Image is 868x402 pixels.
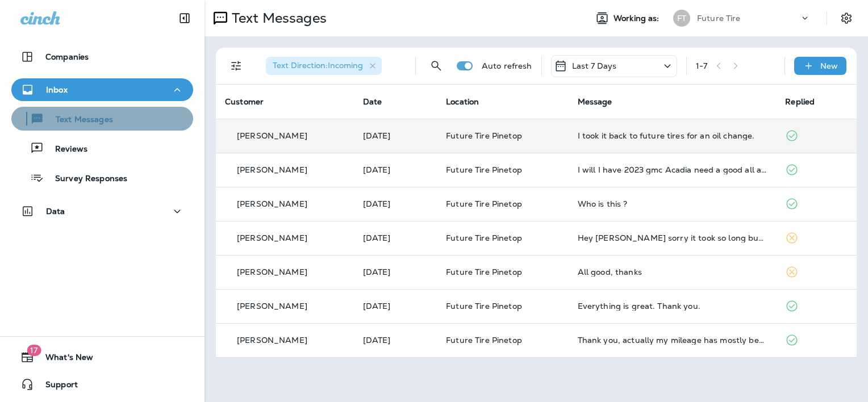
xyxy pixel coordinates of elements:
div: Thank you, actually my mileage has mostly been locally lately and I'm out on of town; car parked ... [578,336,767,345]
p: Future Tire [697,14,741,23]
div: FT [673,10,690,27]
button: Text Messages [11,107,193,131]
span: Future Tire Pinetop [446,267,522,277]
p: [PERSON_NAME] [237,131,307,140]
p: Inbox [46,85,68,94]
p: Companies [45,52,89,61]
p: Data [46,207,65,216]
span: Future Tire Pinetop [446,131,522,141]
p: Sep 8, 2025 09:49 AM [363,336,428,345]
p: Reviews [44,144,87,155]
span: Future Tire Pinetop [446,165,522,175]
span: Text Direction : Incoming [273,60,363,70]
button: Search Messages [425,55,448,77]
span: Location [446,97,479,107]
span: Support [34,380,78,393]
div: Hey Rex sorry it took so long but I emailed you those pictures. [578,233,767,242]
p: [PERSON_NAME] [237,336,307,345]
p: [PERSON_NAME] [237,301,307,311]
span: What's New [34,353,93,366]
button: Reviews [11,136,193,160]
div: Text Direction:Incoming [266,57,382,75]
p: Last 7 Days [572,61,617,70]
button: Survey Responses [11,166,193,190]
div: I took it back to future tires for an oil change. [578,131,767,140]
p: Sep 16, 2025 09:38 AM [363,131,428,140]
span: Date [363,97,382,107]
button: 17What's New [11,346,193,368]
p: Sep 12, 2025 12:10 PM [363,233,428,242]
span: Future Tire Pinetop [446,199,522,209]
p: Auto refresh [482,61,532,70]
div: Everything is great. Thank you. [578,301,767,311]
div: I will I have 2023 gmc Acadia need a good all around tire 50000 miles or more I going to Oklahoma... [578,165,767,174]
div: All good, thanks [578,267,767,277]
button: Support [11,373,193,396]
p: [PERSON_NAME] [237,165,307,174]
span: Future Tire Pinetop [446,233,522,243]
button: Collapse Sidebar [169,7,201,30]
button: Filters [225,55,248,77]
p: Sep 16, 2025 08:45 AM [363,165,428,174]
p: [PERSON_NAME] [237,233,307,242]
span: Working as: [614,14,662,23]
button: Settings [836,8,857,28]
span: Future Tire Pinetop [446,335,522,345]
span: 17 [27,345,41,356]
p: Sep 10, 2025 08:04 AM [363,301,428,311]
span: Message [578,97,612,107]
p: Survey Responses [44,174,127,185]
button: Inbox [11,78,193,101]
p: [PERSON_NAME] [237,267,307,277]
button: Data [11,200,193,223]
div: Who is this ? [578,199,767,208]
p: [PERSON_NAME] [237,199,307,208]
span: Customer [225,97,264,107]
p: New [820,61,838,70]
button: Companies [11,45,193,68]
span: Future Tire Pinetop [446,301,522,311]
div: 1 - 7 [696,61,707,70]
p: Text Messages [44,115,113,125]
p: Sep 13, 2025 04:02 PM [363,199,428,208]
p: Text Messages [227,10,327,27]
span: Replied [785,97,815,107]
p: Sep 10, 2025 09:43 AM [363,267,428,277]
